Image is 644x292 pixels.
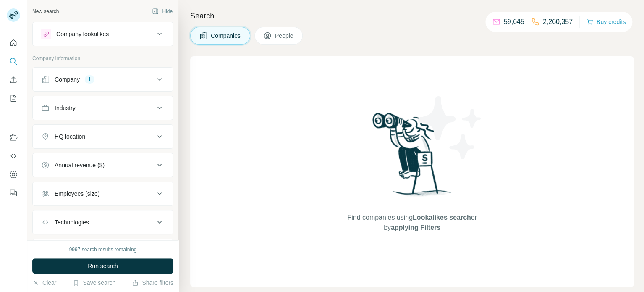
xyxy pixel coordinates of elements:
[391,224,440,231] span: applying Filters
[33,98,173,118] button: Industry
[56,30,109,38] div: Company lookalikes
[586,16,626,28] button: Buy credits
[33,126,173,147] button: HQ location
[32,258,173,274] button: Run search
[55,104,76,112] div: Industry
[7,54,20,69] button: Search
[7,91,20,106] button: My lists
[146,5,178,18] button: Hide
[275,32,294,40] span: People
[7,167,20,182] button: Dashboard
[33,24,173,44] button: Company lookalikes
[369,110,456,204] img: Surfe Illustration - Woman searching with binoculars
[543,17,573,27] p: 2,260,357
[55,75,80,84] div: Company
[55,161,105,169] div: Annual revenue ($)
[33,69,173,89] button: Company1
[32,8,59,15] div: New search
[7,35,20,50] button: Quick start
[55,218,89,226] div: Technologies
[88,262,118,270] span: Run search
[55,189,99,198] div: Employees (size)
[55,132,85,141] div: HQ location
[33,155,173,175] button: Annual revenue ($)
[69,246,137,253] div: 9997 search results remaining
[412,90,488,166] img: Surfe Illustration - Stars
[33,184,173,204] button: Employees (size)
[7,185,20,200] button: Feedback
[190,10,634,22] h4: Search
[33,212,173,232] button: Technologies
[7,72,20,87] button: Enrich CSV
[85,76,94,83] div: 1
[413,214,471,221] span: Lookalikes search
[132,279,173,287] button: Share filters
[7,130,20,145] button: Use Surfe on LinkedIn
[211,32,241,40] span: Companies
[345,213,479,233] span: Find companies using or by
[32,279,56,287] button: Clear
[7,148,20,163] button: Use Surfe API
[504,17,524,27] p: 59,645
[73,279,115,287] button: Save search
[32,55,173,62] p: Company information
